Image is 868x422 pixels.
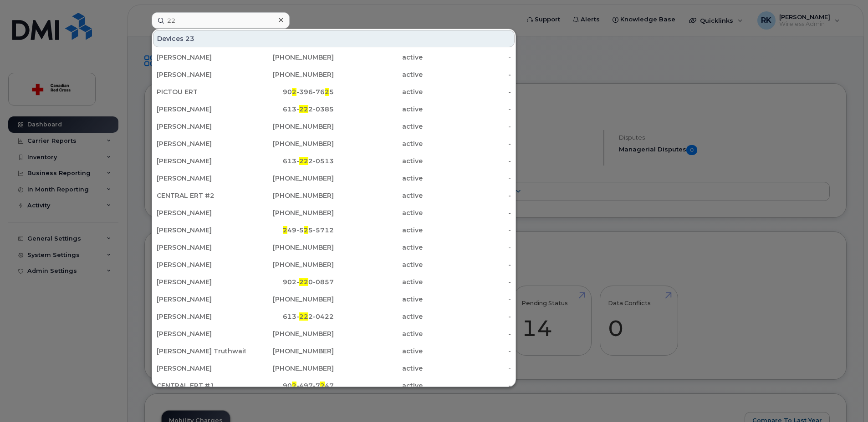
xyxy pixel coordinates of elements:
[304,226,308,234] span: 2
[423,226,511,235] div: -
[157,312,245,321] div: [PERSON_NAME]
[334,329,423,338] div: active
[423,174,511,183] div: -
[157,347,245,356] div: [PERSON_NAME] Truthwaite
[245,312,334,321] div: 613- 2-0422
[157,295,245,304] div: [PERSON_NAME]
[153,136,515,152] a: [PERSON_NAME][PHONE_NUMBER]active-
[245,191,334,200] div: [PHONE_NUMBER]
[299,157,308,165] span: 22
[245,122,334,131] div: [PHONE_NUMBER]
[245,364,334,373] div: [PHONE_NUMBER]
[157,277,245,286] div: [PERSON_NAME]
[334,122,423,131] div: active
[153,256,515,273] a: [PERSON_NAME][PHONE_NUMBER]active-
[153,187,515,204] a: CENTRAL ERT #2[PHONE_NUMBER]active-
[157,70,245,79] div: [PERSON_NAME]
[245,260,334,269] div: [PHONE_NUMBER]
[153,66,515,83] a: [PERSON_NAME][PHONE_NUMBER]active-
[157,381,245,390] div: CENTRAL ERT #1
[423,312,511,321] div: -
[153,291,515,307] a: [PERSON_NAME][PHONE_NUMBER]active-
[423,70,511,79] div: -
[157,156,245,166] div: [PERSON_NAME]
[157,53,245,62] div: [PERSON_NAME]
[153,326,515,342] a: [PERSON_NAME][PHONE_NUMBER]active-
[153,343,515,359] a: [PERSON_NAME] Truthwaite[PHONE_NUMBER]active-
[423,122,511,131] div: -
[334,347,423,356] div: active
[153,118,515,135] a: [PERSON_NAME][PHONE_NUMBER]active-
[334,139,423,148] div: active
[423,208,511,217] div: -
[334,260,423,269] div: active
[334,174,423,183] div: active
[245,139,334,148] div: [PHONE_NUMBER]
[334,243,423,252] div: active
[292,88,296,96] span: 2
[245,347,334,356] div: [PHONE_NUMBER]
[423,87,511,96] div: -
[334,295,423,304] div: active
[334,191,423,200] div: active
[334,156,423,166] div: active
[423,139,511,148] div: -
[334,364,423,373] div: active
[157,226,245,235] div: [PERSON_NAME]
[334,226,423,235] div: active
[157,208,245,217] div: [PERSON_NAME]
[245,329,334,338] div: [PHONE_NUMBER]
[423,156,511,166] div: -
[325,88,329,96] span: 2
[245,208,334,217] div: [PHONE_NUMBER]
[157,364,245,373] div: [PERSON_NAME]
[157,139,245,148] div: [PERSON_NAME]
[423,105,511,114] div: -
[423,260,511,269] div: -
[299,105,308,113] span: 22
[245,295,334,304] div: [PHONE_NUMBER]
[157,329,245,338] div: [PERSON_NAME]
[299,312,308,321] span: 22
[334,208,423,217] div: active
[153,360,515,377] a: [PERSON_NAME][PHONE_NUMBER]active-
[423,381,511,390] div: -
[153,30,515,47] div: Devices
[245,70,334,79] div: [PHONE_NUMBER]
[185,34,194,43] span: 23
[157,87,245,96] div: PICTOU ERT
[153,308,515,325] a: [PERSON_NAME]613-222-0422active-
[423,191,511,200] div: -
[245,243,334,252] div: [PHONE_NUMBER]
[423,329,511,338] div: -
[153,153,515,169] a: [PERSON_NAME]613-222-0513active-
[334,70,423,79] div: active
[292,382,296,390] span: 2
[157,174,245,183] div: [PERSON_NAME]
[423,347,511,356] div: -
[157,260,245,269] div: [PERSON_NAME]
[334,381,423,390] div: active
[245,277,334,286] div: 902- 0-0857
[245,53,334,62] div: [PHONE_NUMBER]
[153,274,515,290] a: [PERSON_NAME]902-220-0857active-
[245,226,334,235] div: 49-5 5-5712
[245,174,334,183] div: [PHONE_NUMBER]
[423,295,511,304] div: -
[153,222,515,238] a: [PERSON_NAME]249-525-5712active-
[245,87,334,96] div: 90 -396-76 5
[245,156,334,166] div: 613- 2-0513
[423,53,511,62] div: -
[153,170,515,186] a: [PERSON_NAME][PHONE_NUMBER]active-
[334,87,423,96] div: active
[423,364,511,373] div: -
[423,277,511,286] div: -
[299,278,308,286] span: 22
[245,381,334,390] div: 90 -497-7 47
[157,105,245,114] div: [PERSON_NAME]
[283,226,287,234] span: 2
[320,382,325,390] span: 2
[157,122,245,131] div: [PERSON_NAME]
[334,105,423,114] div: active
[245,105,334,114] div: 613- 2-0385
